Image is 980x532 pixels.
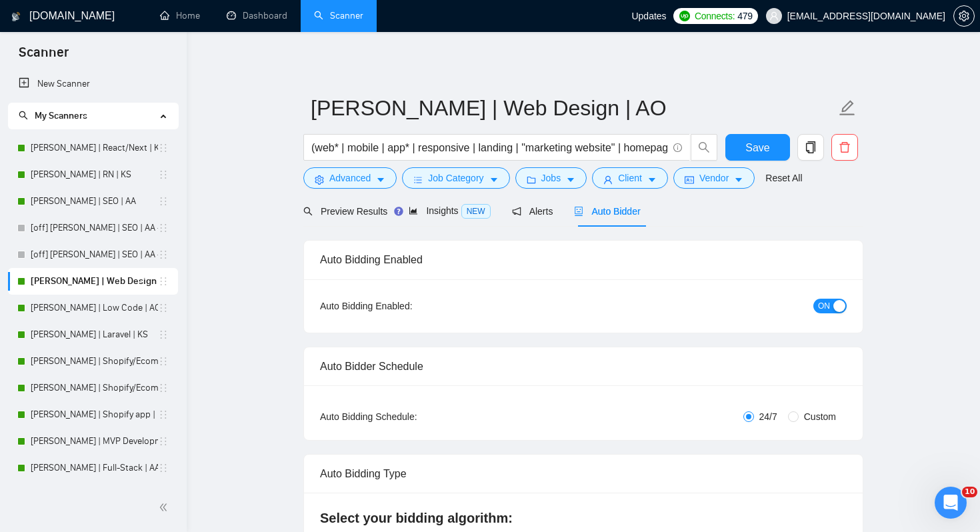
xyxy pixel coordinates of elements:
span: Vendor [699,171,729,185]
li: Andrew | Shopify app | KS [8,401,178,428]
span: holder [158,223,169,233]
li: Michael | Full-Stack | AA [8,455,178,481]
span: Alerts [512,206,553,217]
li: Nick | SEO | AA [8,188,178,215]
span: caret-down [647,175,657,185]
span: 24/7 [754,409,783,424]
a: [PERSON_NAME] | Low Code | AO [31,295,158,321]
span: 10 [962,487,977,497]
a: [PERSON_NAME] | SEO | AA [31,188,158,215]
span: Custom [799,409,841,424]
span: holder [158,463,169,473]
a: [PERSON_NAME] | Shopify app | KS [31,401,158,428]
button: barsJob Categorycaret-down [402,167,509,189]
div: Auto Bidding Schedule: [320,409,495,424]
li: Ann | React/Next | KS [8,135,178,161]
span: Save [745,139,769,156]
span: edit [839,99,856,117]
span: user [603,175,613,185]
span: holder [158,169,169,180]
span: Connects: [695,9,735,23]
a: Reset All [765,171,802,185]
li: [off] Nick | SEO | AA - Light, Low Budget [8,241,178,268]
span: info-circle [673,143,682,152]
button: userClientcaret-down [592,167,668,189]
span: holder [158,276,169,287]
button: delete [831,134,858,161]
div: Auto Bidding Enabled [320,241,847,279]
span: setting [954,11,974,21]
span: 479 [737,9,752,23]
span: folder [527,175,536,185]
a: [PERSON_NAME] | React/Next | KS [31,135,158,161]
img: logo [11,6,21,27]
a: searchScanner [314,10,363,21]
span: holder [158,436,169,447]
span: holder [158,409,169,420]
span: Auto Bidder [574,206,640,217]
img: upwork-logo.png [679,11,690,21]
a: setting [953,11,975,21]
span: search [303,207,313,216]
span: caret-down [566,175,575,185]
button: settingAdvancedcaret-down [303,167,397,189]
span: search [691,141,717,153]
a: New Scanner [19,71,167,97]
span: holder [158,249,169,260]
button: folderJobscaret-down [515,167,587,189]
li: Andrew | Shopify/Ecom | KS [8,375,178,401]
span: caret-down [376,175,385,185]
span: Client [618,171,642,185]
span: holder [158,303,169,313]
h4: Select your bidding algorithm: [320,509,847,527]
span: setting [315,175,324,185]
li: Anna | Web Design | AO [8,268,178,295]
a: [off] [PERSON_NAME] | SEO | AA - Strict, High Budget [31,215,158,241]
li: Michael | MVP Development | AA [8,428,178,455]
span: notification [512,207,521,216]
a: [PERSON_NAME] | Laravel | KS [31,321,158,348]
span: holder [158,329,169,340]
div: Tooltip anchor [393,205,405,217]
button: idcardVendorcaret-down [673,167,755,189]
span: Preview Results [303,206,387,217]
span: holder [158,356,169,367]
li: Anna | Low Code | AO [8,295,178,321]
button: Save [725,134,790,161]
span: NEW [461,204,491,219]
span: Advanced [329,171,371,185]
button: setting [953,5,975,27]
input: Scanner name... [311,91,836,125]
div: Auto Bidding Type [320,455,847,493]
span: holder [158,196,169,207]
div: Auto Bidder Schedule [320,347,847,385]
a: homeHome [160,10,200,21]
span: Scanner [8,43,79,71]
span: bars [413,175,423,185]
span: idcard [685,175,694,185]
span: double-left [159,501,172,514]
span: copy [798,141,823,153]
li: New Scanner [8,71,178,97]
input: Search Freelance Jobs... [311,139,667,156]
span: Updates [631,11,666,21]
span: search [19,111,28,120]
span: ON [818,299,830,313]
span: Jobs [541,171,561,185]
li: Valery | RN | KS [8,161,178,188]
iframe: Intercom live chat [935,487,967,519]
span: caret-down [734,175,743,185]
span: holder [158,143,169,153]
a: [PERSON_NAME] | Full-Stack | AA [31,455,158,481]
li: [off] Nick | SEO | AA - Strict, High Budget [8,215,178,241]
li: Andrew | Shopify/Ecom | KS - lower requirements [8,348,178,375]
span: My Scanners [19,110,87,121]
button: copy [797,134,824,161]
li: Terry | Laravel | KS [8,321,178,348]
span: Job Category [428,171,483,185]
a: [PERSON_NAME] | RN | KS [31,161,158,188]
span: Insights [409,205,490,216]
span: user [769,11,779,21]
span: area-chart [409,206,418,215]
li: Michael | Web App | AA [8,481,178,508]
